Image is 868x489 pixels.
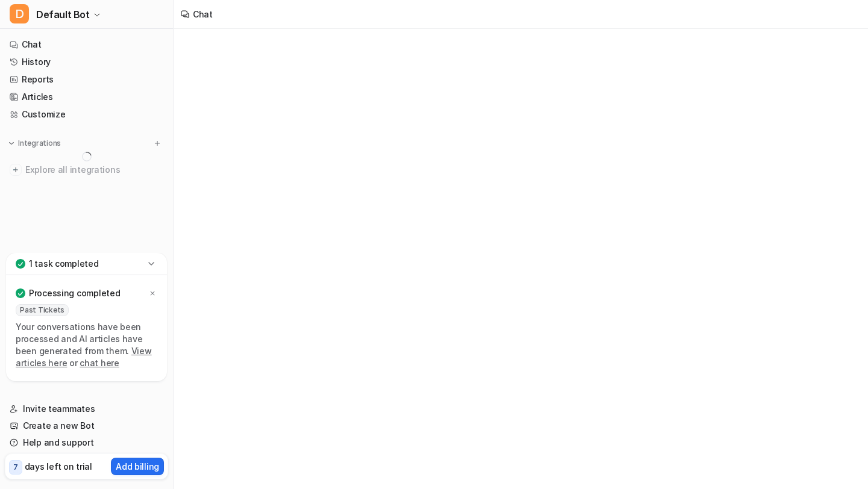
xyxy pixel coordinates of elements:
[193,8,213,20] div: Chat
[153,139,162,148] img: menu_add.svg
[116,460,159,473] p: Add billing
[5,417,168,434] a: Create a new Bot
[36,6,90,23] span: Default Bot
[5,36,168,53] a: Chat
[5,137,64,149] button: Integrations
[16,321,157,369] p: Your conversations have been processed and AI articles have been generated from them. or
[7,139,16,148] img: expand menu
[5,71,168,88] a: Reports
[5,161,168,178] a: Explore all integrations
[13,462,18,473] p: 7
[18,139,61,148] p: Integrations
[80,358,119,368] a: chat here
[10,164,22,176] img: explore all integrations
[5,400,168,417] a: Invite teammates
[5,89,168,105] a: Articles
[16,346,152,368] a: View articles here
[5,106,168,123] a: Customize
[29,258,99,270] p: 1 task completed
[29,287,120,299] p: Processing completed
[25,460,92,473] p: days left on trial
[111,458,164,475] button: Add billing
[10,4,29,23] span: D
[16,304,69,316] span: Past Tickets
[25,160,163,179] span: Explore all integrations
[5,54,168,70] a: History
[5,434,168,451] a: Help and support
